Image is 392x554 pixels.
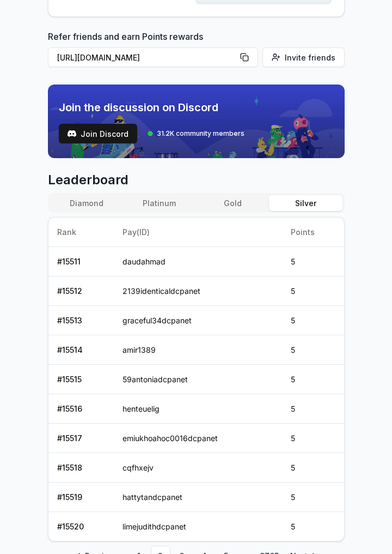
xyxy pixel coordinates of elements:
td: # 15516 [48,394,114,424]
td: 5 [282,306,344,335]
td: cqfhxejv [114,453,282,483]
td: emiukhoahoc0016dcpanet [114,424,282,453]
span: Invite friends [285,52,335,63]
td: # 15511 [48,247,114,276]
button: Platinum [123,195,196,211]
a: testJoin Discord [59,124,137,143]
th: Points [282,218,344,247]
td: 5 [282,365,344,394]
td: # 15514 [48,335,114,365]
button: Gold [196,195,269,211]
td: daudahmad [114,247,282,276]
td: 5 [282,483,344,512]
button: Silver [269,195,342,211]
td: 5 [282,512,344,541]
td: 5 [282,453,344,483]
td: # 15518 [48,453,114,483]
button: Join Discord [59,124,137,143]
td: limejudithdcpanet [114,512,282,541]
td: amir1389 [114,335,282,365]
td: 5 [282,276,344,306]
td: 5 [282,394,344,424]
td: hattytandcpanet [114,483,282,512]
span: Join the discussion on Discord [59,100,244,115]
span: Leaderboard [48,171,345,189]
td: henteuelig [114,394,282,424]
td: # 15520 [48,512,114,541]
button: [URL][DOMAIN_NAME] [48,47,258,67]
th: Pay(ID) [114,218,282,247]
td: # 15517 [48,424,114,453]
button: Diamond [50,195,123,211]
td: graceful34dcpanet [114,306,282,335]
td: # 15515 [48,365,114,394]
td: # 15512 [48,276,114,306]
div: Refer friends and earn Points rewards [48,30,345,71]
img: test [68,129,76,138]
td: # 15513 [48,306,114,335]
img: discord_banner [48,85,345,158]
button: Invite friends [262,47,345,67]
td: 5 [282,424,344,453]
td: 5 [282,335,344,365]
td: 2139identicaldcpanet [114,276,282,306]
td: # 15519 [48,483,114,512]
span: Join Discord [81,128,128,140]
th: Rank [48,218,114,247]
td: 59antoniadcpanet [114,365,282,394]
span: 31.2K community members [157,129,244,138]
td: 5 [282,247,344,276]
